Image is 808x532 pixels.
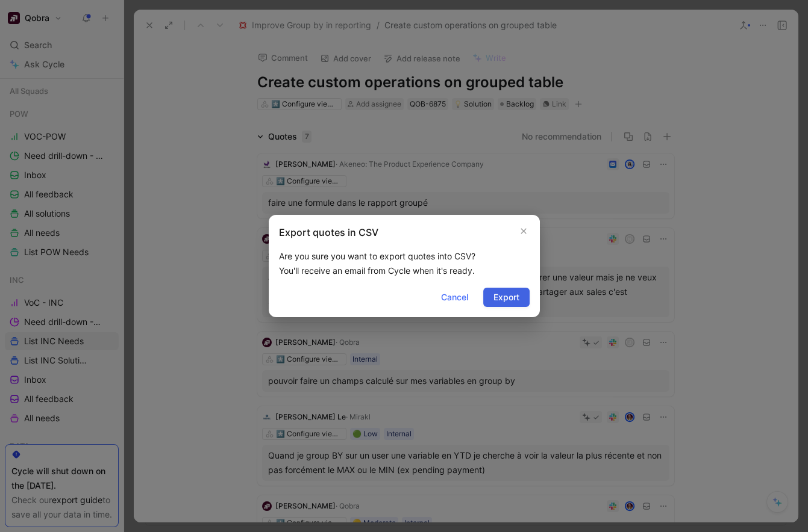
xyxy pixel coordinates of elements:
button: Export [483,288,530,307]
span: Export [493,290,519,305]
button: Cancel [431,288,478,307]
span: Cancel [441,290,468,305]
h2: Export quotes in CSV [279,225,378,240]
div: Are you sure you want to export quotes into CSV? You'll receive an email from Cycle when it's ready. [279,249,530,278]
